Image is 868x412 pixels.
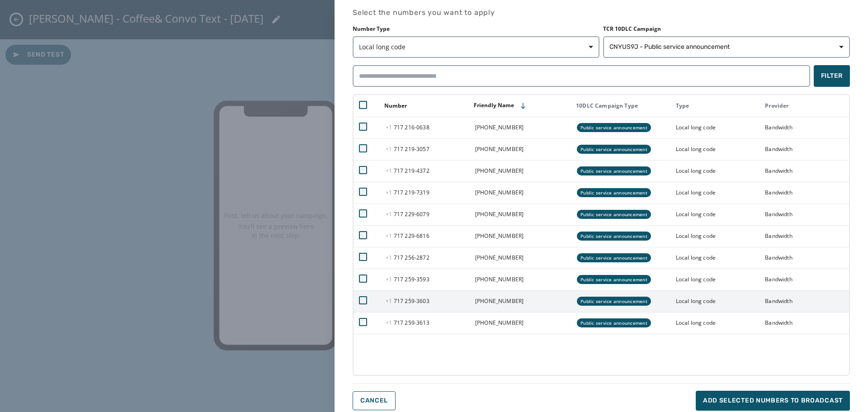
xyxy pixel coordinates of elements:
td: Bandwidth [759,204,849,225]
button: Sort by [object Object] [381,99,410,113]
span: +1 [386,145,394,153]
div: Public service announcement [577,253,651,262]
button: Sort by [object Object] [470,98,530,113]
span: +1 [386,210,394,218]
span: CNYUS9J - Public service announcement [609,43,730,52]
span: 717 259 - 3613 [386,319,429,327]
div: Public service announcement [577,275,651,284]
span: 717 259 - 3603 [386,297,429,305]
span: +1 [386,167,394,175]
td: Local long code [670,204,760,225]
span: +1 [386,232,394,240]
span: 717 256 - 2872 [386,254,429,261]
span: +1 [386,319,394,327]
td: Local long code [670,138,760,160]
span: 717 219 - 7319 [386,189,429,196]
button: Local long code [353,36,599,58]
label: Number Type [353,25,599,33]
div: Public service announcement [577,210,651,219]
td: Local long code [670,117,760,138]
td: Bandwidth [759,312,849,334]
div: Public service announcement [577,232,651,241]
td: [PHONE_NUMBER] [470,312,571,334]
button: Cancel [353,391,396,410]
span: 717 216 - 0638 [386,123,429,131]
td: Bandwidth [759,290,849,312]
span: 717 219 - 3057 [386,145,429,153]
div: 10DLC Campaign Type [576,102,670,109]
span: Local long code [359,43,593,52]
td: [PHONE_NUMBER] [470,182,571,204]
td: Bandwidth [759,225,849,247]
td: Local long code [670,312,760,334]
span: 717 219 - 4372 [386,167,429,175]
td: Local long code [670,225,760,247]
div: Type [676,102,759,109]
div: Provider [765,102,849,109]
div: Public service announcement [577,145,651,154]
span: +1 [386,297,394,305]
td: Local long code [670,269,760,290]
td: [PHONE_NUMBER] [470,247,571,269]
span: Add selected numbers to broadcast [703,396,843,405]
div: Public service announcement [577,166,651,175]
div: Public service announcement [577,123,651,132]
td: Local long code [670,247,760,269]
td: [PHONE_NUMBER] [470,204,571,225]
td: Bandwidth [759,247,849,269]
span: +1 [386,123,394,131]
span: 717 229 - 6079 [386,210,429,218]
td: [PHONE_NUMBER] [470,269,571,290]
label: TCR 10DLC Campaign [603,25,850,33]
td: Bandwidth [759,138,849,160]
span: 717 229 - 6816 [386,232,429,240]
span: 717 259 - 3593 [386,275,429,283]
td: [PHONE_NUMBER] [470,117,571,138]
span: +1 [386,189,394,196]
button: Add selected numbers to broadcast [696,391,850,411]
td: Bandwidth [759,117,849,138]
div: Public service announcement [577,297,651,306]
td: [PHONE_NUMBER] [470,225,571,247]
td: [PHONE_NUMBER] [470,138,571,160]
td: Local long code [670,290,760,312]
td: Local long code [670,160,760,182]
span: +1 [386,275,394,283]
span: Filter [821,71,843,81]
div: Public service announcement [577,318,651,327]
div: Public service announcement [577,188,651,197]
td: Bandwidth [759,269,849,290]
td: [PHONE_NUMBER] [470,290,571,312]
span: +1 [386,254,394,261]
td: Bandwidth [759,160,849,182]
button: CNYUS9J - Public service announcement [603,36,850,58]
button: Filter [814,65,850,87]
td: [PHONE_NUMBER] [470,160,571,182]
h4: Select the numbers you want to apply [353,7,850,18]
td: Bandwidth [759,182,849,204]
td: Local long code [670,182,760,204]
span: Cancel [360,397,388,404]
